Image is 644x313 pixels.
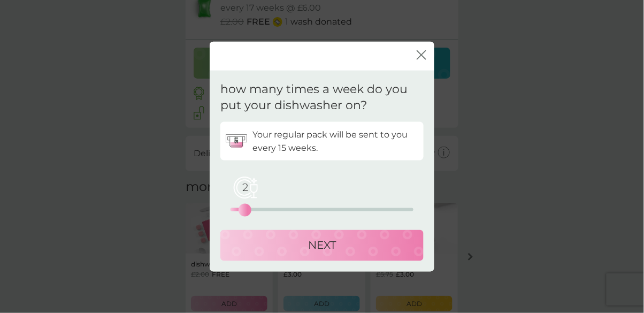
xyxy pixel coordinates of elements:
[232,174,258,201] span: 2
[308,237,336,254] p: NEXT
[417,50,426,62] button: close
[220,81,424,114] p: how many times a week do you put your dishwasher on?
[220,230,424,261] button: NEXT
[252,127,418,155] p: Your regular pack will be sent to you every 15 weeks.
